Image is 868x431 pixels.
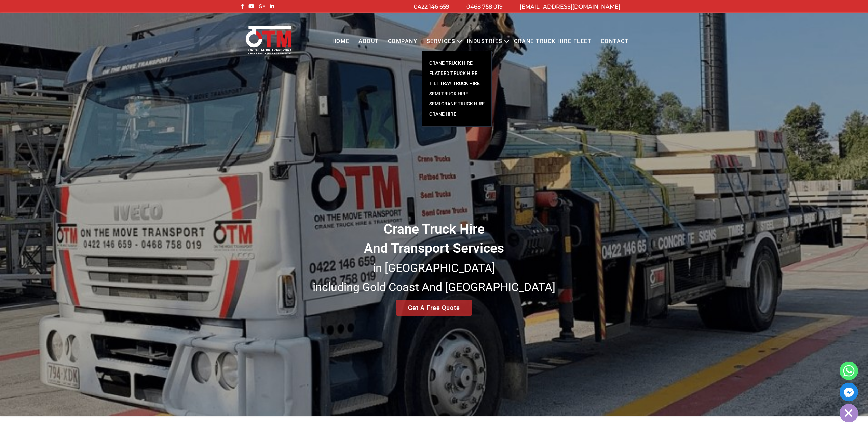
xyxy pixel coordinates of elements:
[422,99,491,109] a: SEMI CRANE TRUCK HIRE
[422,89,491,99] a: SEMI TRUCK HIRE
[422,79,491,89] a: TILT TRAY TRUCK HIRE
[466,3,503,10] a: 0468 758 019
[383,32,422,51] a: COMPANY
[510,32,596,51] a: Crane Truck Hire Fleet
[327,32,354,51] a: Home
[422,32,460,51] a: Services
[414,3,449,10] a: 0422 146 659
[354,32,383,51] a: About
[313,261,555,294] small: in [GEOGRAPHIC_DATA] including Gold Coast And [GEOGRAPHIC_DATA]
[462,32,507,51] a: Industries
[596,32,633,51] a: Contact
[422,109,491,119] a: Crane Hire
[840,362,858,380] a: Whatsapp
[520,3,620,10] a: [EMAIL_ADDRESS][DOMAIN_NAME]
[840,383,858,401] a: Facebook_Messenger
[396,300,472,316] a: Get A Free Quote
[422,68,491,79] a: FLATBED TRUCK HIRE
[422,58,491,68] a: CRANE TRUCK HIRE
